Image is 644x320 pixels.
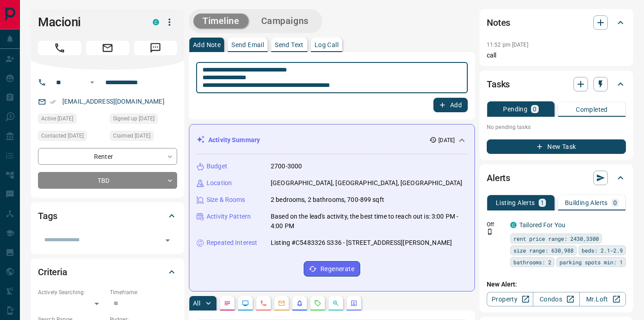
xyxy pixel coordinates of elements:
[38,172,177,189] div: TBD
[487,229,493,235] svg: Push Notification Only
[231,42,264,48] p: Send Email
[38,205,177,227] div: Tags
[487,292,533,306] a: Property
[487,220,505,229] p: Off
[113,114,155,123] span: Signed up [DATE]
[86,41,129,55] span: Email
[207,195,245,205] p: Size & Rooms
[315,42,338,48] p: Log Call
[433,98,468,112] button: Add
[134,41,177,55] span: Message
[271,238,452,248] p: Listing #C5483326 S336 - [STREET_ADDRESS][PERSON_NAME]
[87,77,98,88] button: Open
[496,200,535,206] p: Listing Alerts
[487,280,626,289] p: New Alert:
[533,292,579,306] a: Condos
[513,234,599,243] span: rent price range: 2430,3300
[314,300,321,307] svg: Requests
[41,114,73,123] span: Active [DATE]
[193,42,221,48] p: Add Note
[207,162,227,171] p: Budget
[38,261,177,283] div: Criteria
[38,131,105,143] div: Wed Aug 13 2025
[513,258,551,267] span: bathrooms: 2
[487,42,528,48] p: 11:52 pm [DATE]
[487,15,510,30] h2: Notes
[613,200,617,206] p: 0
[207,212,251,221] p: Activity Pattern
[296,300,303,307] svg: Listing Alerts
[110,131,177,143] div: Wed Aug 13 2025
[208,135,260,145] p: Activity Summary
[38,41,81,55] span: Call
[271,195,384,205] p: 2 bedrooms, 2 bathrooms, 700-899 sqft
[487,139,626,154] button: New Task
[38,15,139,29] h1: Macioni
[271,212,467,231] p: Based on the lead's activity, the best time to reach out is: 3:00 PM - 4:00 PM
[113,131,150,140] span: Claimed [DATE]
[38,209,57,223] h2: Tags
[487,171,510,185] h2: Alerts
[161,234,174,247] button: Open
[582,246,623,255] span: beds: 2.1-2.9
[438,136,455,144] p: [DATE]
[533,106,536,112] p: 0
[487,73,626,95] div: Tasks
[541,200,544,206] p: 1
[487,51,626,60] p: call
[350,300,357,307] svg: Agent Actions
[38,148,177,165] div: Renter
[50,99,56,105] svg: Email Verified
[271,162,302,171] p: 2700-3000
[513,246,573,255] span: size range: 630,988
[565,200,608,206] p: Building Alerts
[193,14,249,29] button: Timeline
[510,222,517,228] div: condos.ca
[110,114,177,126] div: Tue Dec 28 2021
[252,14,318,29] button: Campaigns
[271,178,462,188] p: [GEOGRAPHIC_DATA], [GEOGRAPHIC_DATA], [GEOGRAPHIC_DATA]
[242,300,249,307] svg: Lead Browsing Activity
[224,300,231,307] svg: Notes
[332,300,339,307] svg: Opportunities
[487,167,626,189] div: Alerts
[503,106,527,112] p: Pending
[487,12,626,33] div: Notes
[110,288,177,296] p: Timeframe:
[579,292,626,306] a: Mr.Loft
[153,19,159,25] div: condos.ca
[487,77,510,91] h2: Tasks
[207,178,232,188] p: Location
[278,300,285,307] svg: Emails
[559,258,623,267] span: parking spots min: 1
[193,300,200,306] p: All
[38,288,105,296] p: Actively Searching:
[275,42,304,48] p: Send Text
[260,300,267,307] svg: Calls
[487,120,626,134] p: No pending tasks
[41,131,84,140] span: Contacted [DATE]
[62,98,165,105] a: [EMAIL_ADDRESS][DOMAIN_NAME]
[207,238,257,248] p: Repeated Interest
[519,221,565,229] a: Tailored For You
[38,114,105,126] div: Wed Aug 13 2025
[38,265,67,279] h2: Criteria
[304,261,360,277] button: Regenerate
[197,132,467,148] div: Activity Summary[DATE]
[576,106,608,113] p: Completed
